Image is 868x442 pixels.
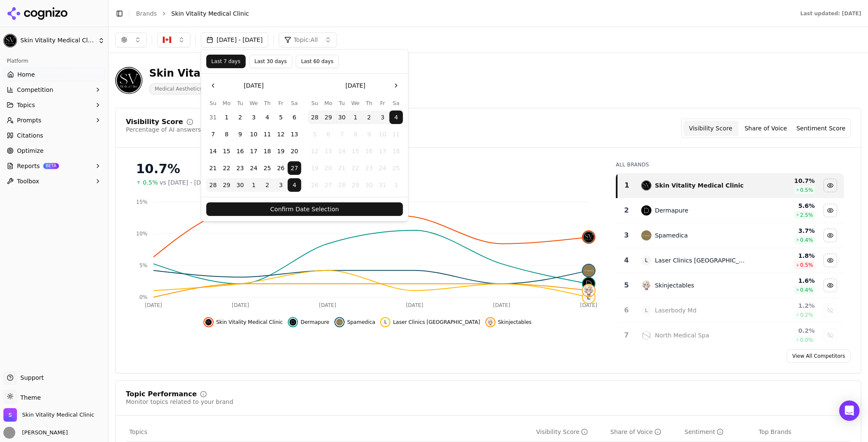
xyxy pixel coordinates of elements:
button: Hide laser clinics canada data [380,317,480,327]
div: 10.7% [136,161,599,177]
button: Wednesday, October 1st, 2025, selected [349,110,362,124]
img: Sam Walker [3,427,15,439]
button: Last 7 days [206,55,246,68]
button: Tuesday, September 16th, 2025 [234,144,247,158]
button: Monday, September 8th, 2025 [220,127,234,141]
a: Brands [136,10,157,17]
button: Go to the Previous Month [206,79,220,92]
span: vs [DATE] - [DATE] [160,178,214,187]
button: Hide skinjectables data [823,279,837,292]
button: Friday, October 3rd, 2025, selected [376,110,389,124]
span: Optimize [17,146,44,155]
button: Saturday, September 6th, 2025 [288,110,301,124]
tr: 5skinjectablesSkinjectables1.6%0.4%Hide skinjectables data [617,273,844,298]
div: Open Intercom Messenger [839,401,860,421]
th: Topics [126,423,533,442]
table: October 2025 [308,99,403,192]
img: Canada [163,36,171,44]
span: Toolbox [17,177,39,185]
th: Friday [376,99,389,107]
div: 7 [620,330,633,340]
button: Friday, October 3rd, 2025, selected [274,178,288,192]
div: Laserbody Md [655,306,696,315]
div: Sentiment [684,428,723,436]
button: Competition [3,83,105,97]
button: Friday, September 12th, 2025 [274,127,288,141]
th: Monday [220,99,234,107]
a: Optimize [3,144,105,157]
span: L [382,319,389,326]
button: Thursday, September 4th, 2025 [261,110,274,124]
img: spamedica [336,319,343,326]
button: Tuesday, September 30th, 2025, selected [234,178,247,192]
button: Prompts [3,113,105,127]
span: 2.5 % [800,212,813,218]
button: Hide laser clinics canada data [823,254,837,267]
div: 1.6 % [755,276,815,285]
div: Visibility Score [536,428,588,436]
div: 5.6 % [755,202,815,210]
button: Tuesday, September 23rd, 2025 [234,161,247,175]
tspan: 5% [139,262,147,268]
button: Today, Saturday, October 4th, 2025, selected [389,110,403,124]
button: Show north medical spa data [823,329,837,342]
img: skinjectables [583,285,595,296]
button: Open organization switcher [3,408,94,422]
div: 2 [620,205,633,215]
div: Topic Performance [126,391,197,398]
div: 3 [620,230,633,240]
button: Last 60 days [295,55,339,68]
th: visibilityScore [533,423,607,442]
th: Top Brands [755,423,851,442]
th: Sunday [308,99,322,107]
span: Citations [17,131,43,140]
span: 0.2 % [800,312,813,318]
th: Tuesday [234,99,247,107]
img: dermapure [583,278,595,290]
span: Theme [17,394,41,401]
button: Monday, September 22nd, 2025 [220,161,234,175]
button: Topics [3,98,105,112]
button: Hide skin vitality medical clinic data [203,317,283,327]
div: 6 [620,305,633,315]
button: Share of Voice [738,121,793,136]
span: Spamedica [347,319,376,326]
div: Skin Vitality Medical Clinic [149,66,301,80]
span: Competition [17,86,53,94]
tspan: [DATE] [493,302,510,308]
img: skinjectables [487,319,494,326]
button: Thursday, September 18th, 2025 [261,144,274,158]
img: skin vitality medical clinic [583,231,595,243]
span: Topics [17,101,35,109]
span: Skin Vitality Medical Clinic [216,319,283,326]
div: Skinjectables [655,281,694,290]
button: Sunday, August 31st, 2025 [206,110,220,124]
img: Skin Vitality Medical Clinic [3,408,17,422]
button: Hide dermapure data [288,317,329,327]
img: dermapure [641,205,651,215]
button: Toolbox [3,174,105,188]
button: Thursday, September 11th, 2025 [261,127,274,141]
th: Sunday [206,99,220,107]
div: 5 [620,280,633,290]
button: Tuesday, September 30th, 2025, selected [335,110,349,124]
tr: 7north medical spaNorth Medical Spa0.2%0.0%Show north medical spa data [617,323,844,348]
table: September 2025 [206,99,301,192]
div: 10.7 % [755,177,815,185]
button: Wednesday, September 10th, 2025 [247,127,261,141]
th: shareOfVoice [607,423,681,442]
button: Sunday, September 14th, 2025 [206,144,220,158]
img: skin vitality medical clinic [641,180,651,191]
button: Confirm Date Selection [206,202,403,216]
img: skin vitality medical clinic [205,319,212,326]
span: 0.5 % [800,262,813,268]
button: Friday, September 26th, 2025 [274,161,288,175]
div: Monitor topics related to your brand [126,398,233,406]
img: Skin Vitality Medical Clinic [3,34,17,47]
div: 0.2 % [755,326,815,335]
button: Hide skin vitality medical clinic data [823,179,837,192]
button: Thursday, October 2nd, 2025, selected [261,178,274,192]
button: Wednesday, October 1st, 2025, selected [247,178,261,192]
button: Monday, September 29th, 2025, selected [220,178,234,192]
img: spamedica [641,230,651,240]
